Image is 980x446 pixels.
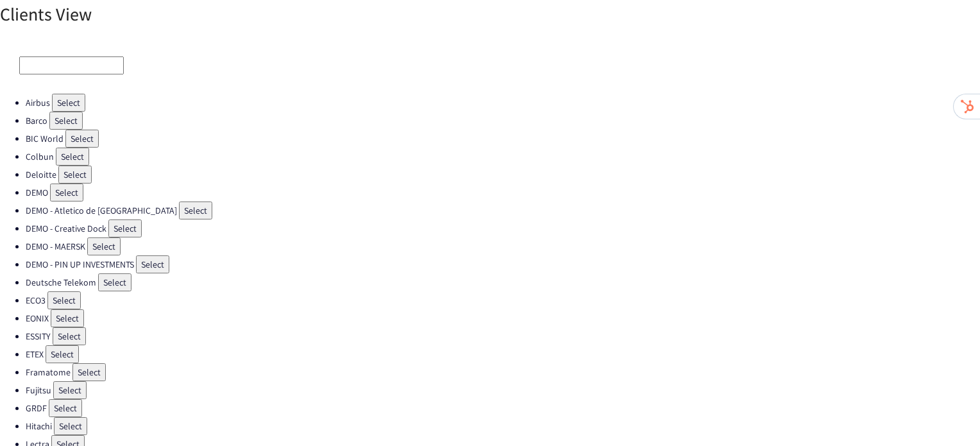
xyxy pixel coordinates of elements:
button: Select [98,273,131,291]
button: Select [51,309,84,327]
button: Select [53,381,87,399]
button: Select [56,148,89,166]
button: Select [58,166,92,184]
button: Select [49,399,82,417]
iframe: Chat Widget [916,384,980,446]
button: Select [50,184,83,202]
button: Select [52,94,85,112]
li: EONIX [26,309,980,327]
button: Select [108,219,142,237]
li: ECO3 [26,291,980,309]
li: Framatome [26,363,980,381]
button: Select [179,202,212,219]
li: DEMO - Atletico de [GEOGRAPHIC_DATA] [26,202,980,219]
li: BIC World [26,130,980,148]
li: Deloitte [26,166,980,184]
button: Select [54,417,87,435]
li: Deutsche Telekom [26,273,980,291]
button: Select [87,237,121,255]
li: DEMO - Creative Dock [26,219,980,237]
li: DEMO [26,184,980,202]
button: Select [72,363,106,381]
li: DEMO - PIN UP INVESTMENTS [26,255,980,273]
li: Colbun [26,148,980,166]
button: Select [47,291,81,309]
li: DEMO - MAERSK [26,237,980,255]
button: Select [136,255,169,273]
button: Select [65,130,99,148]
button: Select [53,327,86,345]
li: Barco [26,112,980,130]
button: Select [46,345,79,363]
li: Airbus [26,94,980,112]
li: Fujitsu [26,381,980,399]
li: ESSITY [26,327,980,345]
button: Select [49,112,83,130]
li: Hitachi [26,417,980,435]
li: ETEX [26,345,980,363]
li: GRDF [26,399,980,417]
